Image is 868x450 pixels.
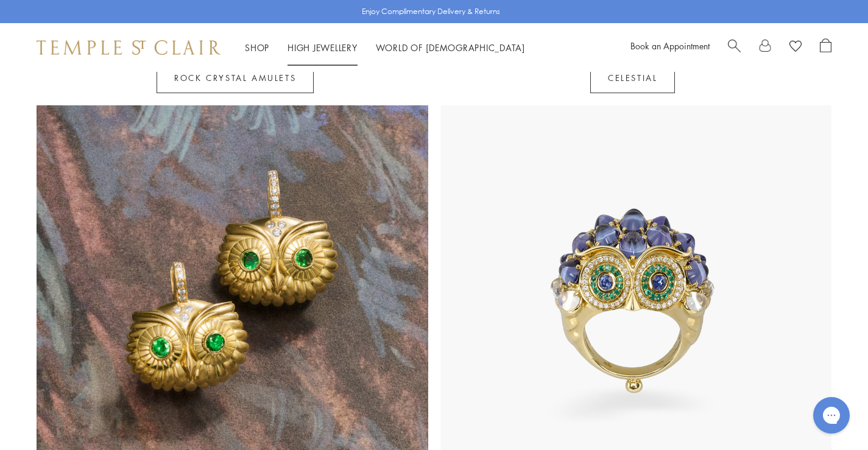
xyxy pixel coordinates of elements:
[728,38,741,57] a: Search
[362,5,500,18] p: Enjoy Complimentary Delivery & Returns
[245,40,525,55] nav: Main navigation
[630,40,710,52] a: Book an Appointment
[807,393,856,438] iframe: Gorgias live chat messenger
[245,41,269,54] a: ShopShop
[37,40,221,55] img: Temple St. Clair
[376,41,525,54] a: World of [DEMOGRAPHIC_DATA]World of [DEMOGRAPHIC_DATA]
[789,38,802,57] a: View Wishlist
[590,63,675,93] a: Celestial
[820,38,831,57] a: Open Shopping Bag
[157,63,314,93] a: Rock Crystal Amulets
[288,41,358,54] a: High JewelleryHigh Jewellery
